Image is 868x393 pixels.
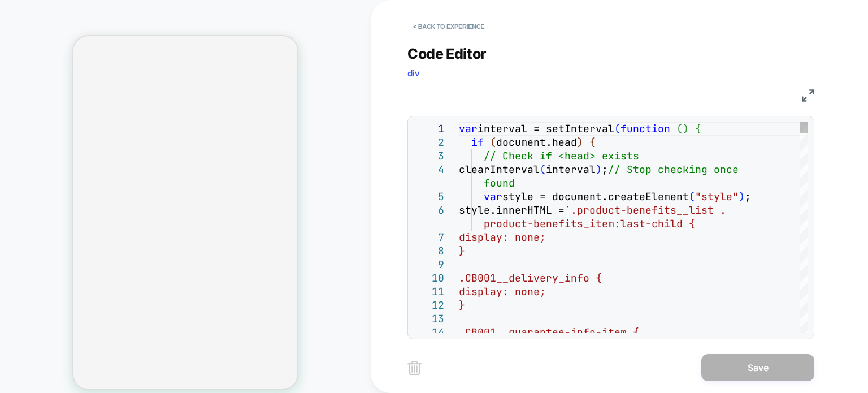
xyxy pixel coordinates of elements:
[689,190,695,203] span: (
[745,190,751,203] span: ;
[414,285,444,299] div: 11
[407,361,422,375] img: delete
[490,136,496,149] span: (
[484,149,639,162] span: // Check if <head> exists
[695,190,739,203] span: "style"
[577,136,583,149] span: )
[459,271,602,284] span: .CB001__delivery_info {
[414,271,444,285] div: 10
[546,163,596,176] span: interval
[802,89,814,102] img: fullscreen
[414,190,444,204] div: 5
[414,136,444,149] div: 2
[459,244,465,257] span: }
[414,258,444,271] div: 9
[407,18,490,36] button: < Back to experience
[459,204,565,217] span: style.innerHTML =
[414,244,444,258] div: 8
[414,231,444,244] div: 7
[589,136,596,149] span: {
[596,163,602,176] span: )
[620,122,670,135] span: function
[414,149,444,163] div: 3
[414,299,444,312] div: 12
[471,136,484,149] span: if
[608,163,739,176] span: // Stop checking once
[502,190,689,203] span: style = document.createElement
[407,45,487,62] span: Code Editor
[459,326,639,339] span: .CB001__guarantee-info-item {
[459,231,546,244] span: display: none;
[676,122,683,135] span: (
[459,163,540,176] span: clearInterval
[496,136,577,149] span: document.head
[459,122,478,135] span: var
[484,190,502,203] span: var
[484,176,515,189] span: found
[414,122,444,136] div: 1
[407,68,420,79] span: div
[701,354,814,381] button: Save
[459,285,546,298] span: display: none;
[414,326,444,339] div: 14
[484,217,695,230] span: product-benefits_item:last-child {
[414,204,444,217] div: 6
[459,299,465,312] span: }
[478,122,614,135] span: interval = setInterval
[683,122,689,135] span: )
[414,312,444,326] div: 13
[614,122,620,135] span: (
[695,122,701,135] span: {
[540,163,546,176] span: (
[602,163,608,176] span: ;
[565,204,726,217] span: `.product-benefits__list .
[414,163,444,176] div: 4
[739,190,745,203] span: )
